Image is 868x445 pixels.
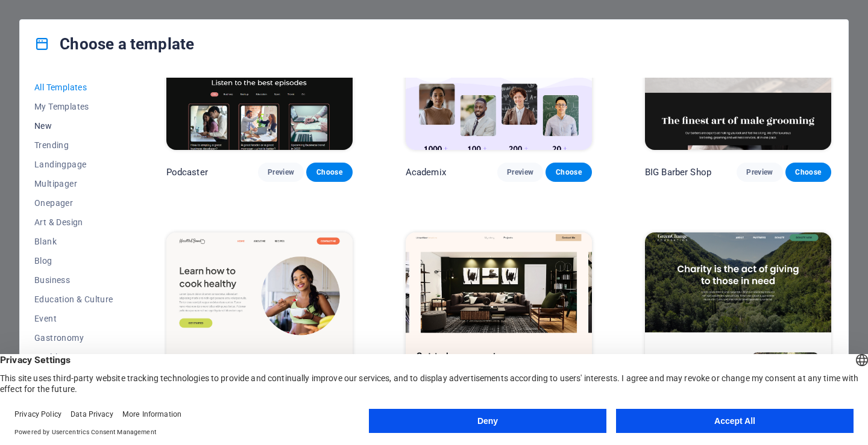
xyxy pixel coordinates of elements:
[406,232,592,404] img: UrbanNest Interiors
[34,160,113,169] span: Landingpage
[507,167,533,177] span: Preview
[166,232,353,404] img: Health & Food
[34,333,113,343] span: Gastronomy
[34,232,113,251] button: Blank
[645,166,711,178] p: BIG Barber Shop
[34,347,113,367] button: Health
[34,217,113,227] span: Art & Design
[34,102,113,111] span: My Templates
[34,198,113,208] span: Onepager
[34,270,113,290] button: Business
[406,166,446,178] p: Academix
[34,352,113,362] span: Health
[34,174,113,193] button: Multipager
[785,163,831,182] button: Choose
[306,163,352,182] button: Choose
[34,237,113,246] span: Blank
[34,97,113,116] button: My Templates
[795,167,822,177] span: Choose
[34,309,113,328] button: Event
[34,290,113,309] button: Education & Culture
[34,78,113,97] button: All Templates
[34,179,113,188] span: Multipager
[34,135,113,155] button: Trending
[34,34,194,54] h4: Choose a template
[34,251,113,270] button: Blog
[546,163,591,182] button: Choose
[316,167,342,177] span: Choose
[34,121,113,131] span: New
[34,314,113,323] span: Event
[34,193,113,213] button: Onepager
[497,163,543,182] button: Preview
[34,82,113,92] span: All Templates
[34,294,113,304] span: Education & Culture
[258,163,304,182] button: Preview
[34,213,113,232] button: Art & Design
[268,167,294,177] span: Preview
[555,167,582,177] span: Choose
[645,232,831,404] img: Green Change
[34,256,113,266] span: Blog
[34,140,113,150] span: Trending
[737,163,782,182] button: Preview
[34,328,113,347] button: Gastronomy
[34,155,113,174] button: Landingpage
[746,167,773,177] span: Preview
[34,275,113,285] span: Business
[166,166,208,178] p: Podcaster
[34,116,113,135] button: New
